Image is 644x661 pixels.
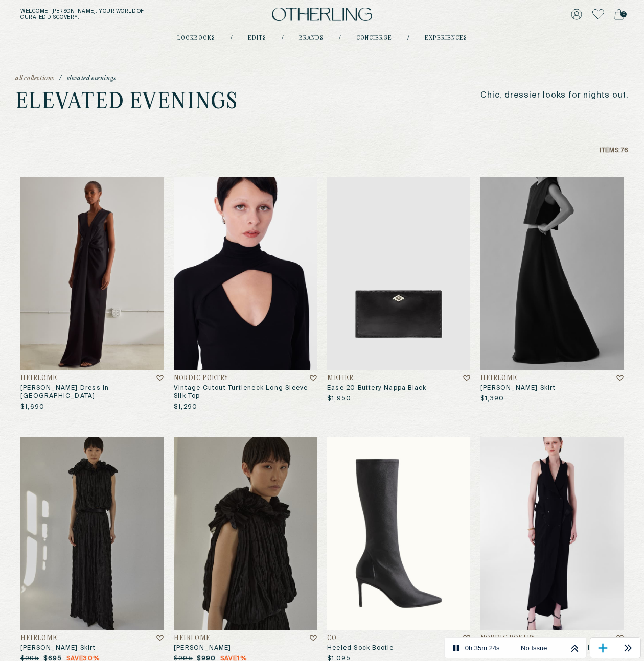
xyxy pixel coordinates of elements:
h4: Nordic Poetry [174,375,228,382]
img: Emma Top [174,437,317,630]
p: $1,950 [327,395,351,403]
h4: CO [327,635,336,642]
p: $1,390 [480,395,504,403]
a: Vintage Cutout Turtleneck Long Sleeve Silk TopNordic PoetryVintage Cutout Turtleneck Long Sleeve ... [174,177,317,411]
img: Heeled Sock Bootie [327,437,470,630]
h1: Elevated Evenings [15,92,238,113]
h3: Vintage Cutout Turtleneck Long Sleeve Silk Top [174,384,317,400]
a: Benita Dress in SatinHeirlome[PERSON_NAME] Dress In [GEOGRAPHIC_DATA]$1,690 [20,177,164,411]
h4: Heirlome [480,375,517,382]
h3: [PERSON_NAME] Skirt [480,384,624,392]
a: 0 [614,7,624,21]
img: Emma Skirt [20,437,164,630]
p: Items: 76 [600,147,629,154]
div: / [407,34,409,42]
h3: [PERSON_NAME] Skirt [20,644,164,652]
div: / [339,34,341,42]
span: / [59,75,62,82]
img: Ease 20 Buttery Nappa Black [327,177,470,370]
h4: Heirlome [20,635,57,642]
h3: [PERSON_NAME] [174,644,317,652]
a: all collections [15,75,54,82]
h3: [PERSON_NAME] Dress In [GEOGRAPHIC_DATA] [20,384,164,400]
p: $1,290 [174,403,197,411]
span: Elevated Evenings [67,75,116,82]
a: Edits [248,36,266,41]
a: Ease 20 Buttery Nappa BlackMetierEase 20 Buttery Nappa Black$1,950 [327,177,470,403]
img: Vintage F/W 1989 Buick Collection Tuxedo Dress [480,437,624,630]
h4: Heirlome [20,375,57,382]
a: concierge [356,36,392,41]
p: $1,690 [20,403,44,411]
h3: Ease 20 Buttery Nappa Black [327,384,470,392]
img: Vintage Cutout Turtleneck Long Sleeve Silk Top [174,177,317,370]
div: / [231,34,233,42]
a: Brands [299,36,324,41]
a: experiences [425,36,467,41]
h4: Metier [327,375,354,382]
h4: Heirlome [174,635,211,642]
h3: Heeled Sock Bootie [327,644,470,652]
div: / [282,34,284,42]
img: Rosalie Skirt [480,177,624,370]
h4: Nordic Poetry [480,635,535,642]
a: lookbooks [177,36,215,41]
img: Benita Dress in Satin [20,177,164,370]
img: logo [272,8,372,21]
h5: Welcome, [PERSON_NAME] . Your world of curated discovery. [20,8,201,20]
a: /Elevated Evenings [59,75,116,82]
p: Chic, dressier looks for nights out. [480,91,629,101]
span: 0 [620,11,627,17]
a: Rosalie SkirtHeirlome[PERSON_NAME] Skirt$1,390 [480,177,624,403]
